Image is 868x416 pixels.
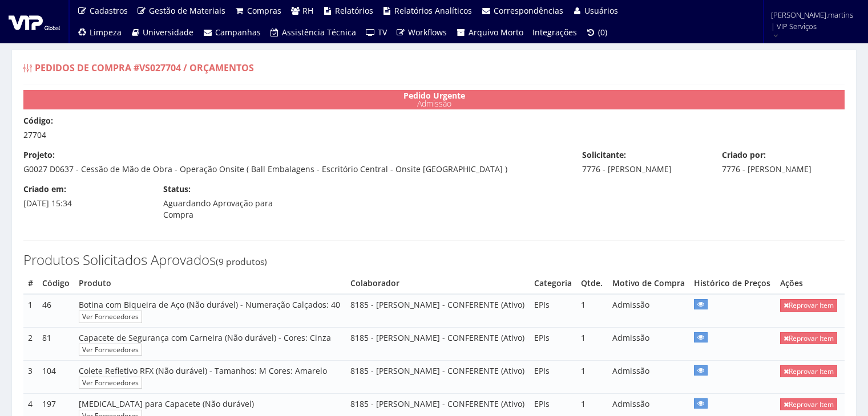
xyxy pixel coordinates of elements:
[598,27,607,38] span: (0)
[469,27,523,38] span: Arquivo Morto
[79,332,331,343] span: Capacete de Segurança com Carneira (Não durável) - Cores: Cinza
[38,328,74,361] td: 81
[23,252,845,267] h3: Produtos Solicitados Aprovados
[74,273,346,294] th: Produto
[79,344,142,356] a: Ver Fornecedores
[247,5,281,16] span: Compras
[23,294,38,327] td: 1
[23,328,38,361] td: 2
[72,22,126,43] a: Limpeza
[584,5,618,16] span: Usuários
[335,5,373,16] span: Relatórios
[23,149,55,161] label: Projeto:
[215,27,261,38] span: Campanhas
[608,294,689,327] td: Admissão
[23,360,38,393] td: 3
[576,328,607,361] td: 1
[530,273,576,294] th: Categoria do Produto
[780,365,837,377] a: Reprovar Item
[582,149,626,161] label: Solicitante:
[346,360,530,393] td: 8185 - [PERSON_NAME] - CONFERENTE (Ativo)
[35,62,254,74] span: Pedidos de Compra #VS027704 / Orçamentos
[378,27,387,38] span: TV
[38,360,74,393] td: 104
[163,183,191,195] label: Status:
[198,22,265,43] a: Campanhas
[149,5,225,16] span: Gestão de Materiais
[23,90,845,109] div: Admissão
[780,398,837,410] a: Reprovar Item
[79,299,340,310] span: Botina com Biqueira de Aço (Não durável) - Numeração Calçados: 40
[408,27,447,38] span: Workflows
[9,13,60,30] img: logo
[771,9,853,32] span: [PERSON_NAME].martins | VIP Serviços
[576,360,607,393] td: 1
[608,273,689,294] th: Motivo de Compra
[23,183,66,195] label: Criado em:
[23,273,38,294] th: #
[608,328,689,361] td: Admissão
[776,273,845,294] th: Ações
[302,5,313,16] span: RH
[143,27,193,38] span: Universidade
[689,273,776,294] th: Histórico de Preços
[282,27,356,38] span: Assistência Técnica
[576,294,607,327] td: 1
[38,294,74,327] td: 46
[576,273,607,294] th: Quantidade
[346,294,530,327] td: 8185 - [PERSON_NAME] - CONFERENTE (Ativo)
[15,115,853,141] div: 27704
[15,183,155,209] div: [DATE] 15:34
[608,360,689,393] td: Admissão
[494,5,563,16] span: Correspondências
[528,22,582,43] a: Integrações
[391,22,452,43] a: Workflows
[574,149,713,175] div: 7776 - [PERSON_NAME]
[361,22,391,43] a: TV
[79,398,254,409] span: [MEDICAL_DATA] para Capacete (Não durável)
[346,273,530,294] th: Colaborador
[265,22,361,43] a: Assistência Técnica
[90,5,128,16] span: Cadastros
[722,149,766,161] label: Criado por:
[79,311,142,323] a: Ver Fornecedores
[582,22,612,43] a: (0)
[451,22,528,43] a: Arquivo Morto
[346,328,530,361] td: 8185 - [PERSON_NAME] - CONFERENTE (Ativo)
[23,115,53,127] label: Código:
[90,27,122,38] span: Limpeza
[126,22,199,43] a: Universidade
[403,90,465,101] strong: Pedido Urgente
[780,332,837,344] a: Reprovar Item
[780,299,837,311] a: Reprovar Item
[155,183,294,221] div: Aguardando Aprovação para Compra
[713,149,853,175] div: 7776 - [PERSON_NAME]
[216,255,267,268] small: (9 produtos)
[532,27,577,38] span: Integrações
[530,360,576,393] td: EPIs
[15,149,574,175] div: G0027 D0637 - Cessão de Mão de Obra - Operação Onsite ( Ball Embalagens - Escritório Central - On...
[79,365,327,376] span: Colete Refletivo RFX (Não durável) - Tamanhos: M Cores: Amarelo
[394,5,472,16] span: Relatórios Analíticos
[38,273,74,294] th: Código
[530,328,576,361] td: EPIs
[79,377,142,389] a: Ver Fornecedores
[530,294,576,327] td: EPIs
